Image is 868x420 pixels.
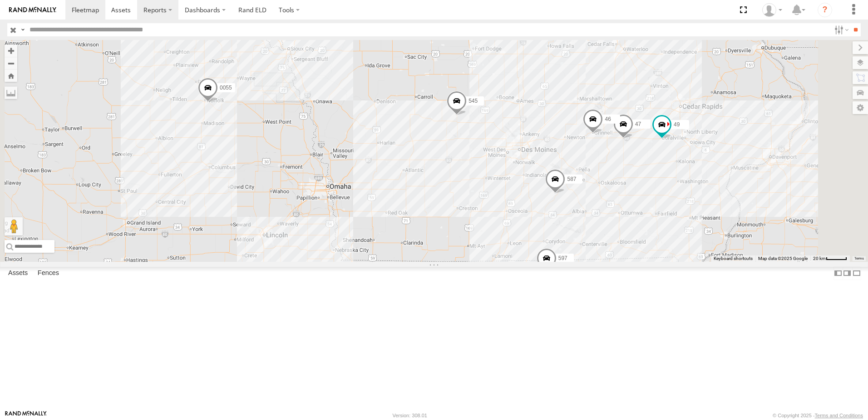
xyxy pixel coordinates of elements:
[773,413,863,418] div: © Copyright 2025 -
[33,267,64,280] label: Fences
[853,101,868,114] label: Map Settings
[813,256,826,261] span: 20 km
[469,98,478,104] span: 545
[5,411,47,420] a: Visit our Website
[831,23,850,36] label: Search Filter Options
[833,267,843,280] label: Dock Summary Table to the Left
[567,176,576,182] span: 587
[815,413,863,418] a: Terms and Conditions
[5,57,17,70] button: Zoom out
[4,267,32,280] label: Assets
[5,217,23,235] button: Drag Pegman onto the map to open Street View
[674,121,680,128] span: 49
[714,255,753,262] button: Keyboard shortcuts
[759,3,785,17] div: Tim Zylstra
[818,3,832,17] i: ?
[5,86,17,99] label: Measure
[758,256,808,261] span: Map data ©2025 Google
[5,45,17,57] button: Zoom in
[635,121,641,127] span: 47
[810,255,850,262] button: Map Scale: 20 km per 43 pixels
[220,85,232,91] span: 0055
[605,116,611,122] span: 46
[393,413,427,418] div: Version: 308.01
[9,7,56,13] img: rand-logo.svg
[558,255,567,262] span: 597
[19,23,26,36] label: Search Query
[852,267,861,280] label: Hide Summary Table
[854,257,864,260] a: Terms (opens in new tab)
[5,70,17,82] button: Zoom Home
[843,267,852,280] label: Dock Summary Table to the Right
